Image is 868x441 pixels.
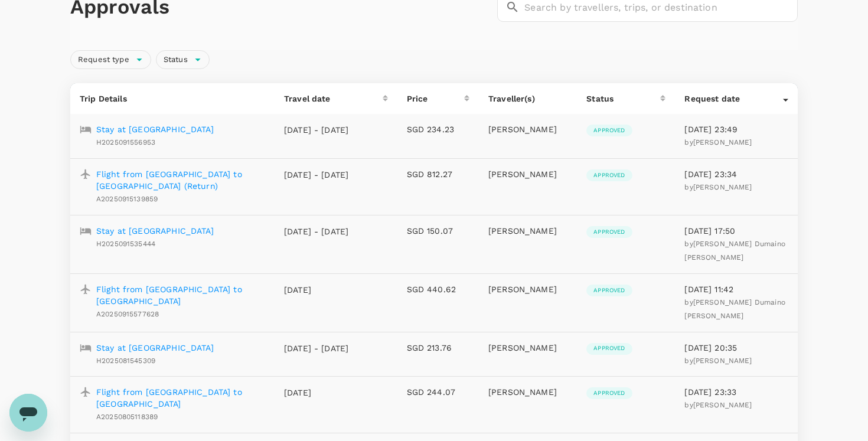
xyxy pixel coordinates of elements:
[96,342,214,354] a: Stay at [GEOGRAPHIC_DATA]
[96,283,265,307] a: Flight from [GEOGRAPHIC_DATA] to [GEOGRAPHIC_DATA]
[96,123,214,135] a: Stay at [GEOGRAPHIC_DATA]
[407,283,469,295] p: SGD 440.62
[407,386,469,398] p: SGD 244.07
[684,240,785,262] span: by
[284,387,349,398] p: [DATE]
[156,50,210,69] div: Status
[71,54,136,66] span: Request type
[684,225,788,237] p: [DATE] 17:50
[684,240,785,262] span: [PERSON_NAME] Dumaino [PERSON_NAME]
[586,126,632,135] span: Approved
[96,138,155,146] span: H2025091556953
[586,344,632,352] span: Approved
[488,168,567,180] p: [PERSON_NAME]
[488,225,567,237] p: [PERSON_NAME]
[586,286,632,295] span: Approved
[80,93,265,104] p: Trip Details
[684,386,788,398] p: [DATE] 23:33
[96,225,214,237] a: Stay at [GEOGRAPHIC_DATA]
[684,123,788,135] p: [DATE] 23:49
[407,168,469,180] p: SGD 812.27
[684,298,785,320] span: by
[684,357,752,365] span: by
[284,284,349,296] p: [DATE]
[407,93,464,104] div: Price
[488,342,567,354] p: [PERSON_NAME]
[96,310,159,318] span: A20250915577628
[407,225,469,237] p: SGD 150.07
[407,342,469,354] p: SGD 213.76
[693,138,752,146] span: [PERSON_NAME]
[684,138,752,146] span: by
[693,183,752,191] span: [PERSON_NAME]
[96,386,265,410] a: Flight from [GEOGRAPHIC_DATA] to [GEOGRAPHIC_DATA]
[684,342,788,354] p: [DATE] 20:35
[684,401,752,409] span: by
[284,342,349,354] p: [DATE] - [DATE]
[488,123,567,135] p: [PERSON_NAME]
[96,357,155,365] span: H2025081545309
[284,169,349,181] p: [DATE] - [DATE]
[684,298,785,320] span: [PERSON_NAME] Dumaino [PERSON_NAME]
[284,226,349,237] p: [DATE] - [DATE]
[96,413,158,421] span: A20250805118389
[9,394,47,432] iframe: Button to launch messaging window
[488,283,567,295] p: [PERSON_NAME]
[693,401,752,409] span: [PERSON_NAME]
[284,124,349,136] p: [DATE] - [DATE]
[693,357,752,365] span: [PERSON_NAME]
[586,171,632,179] span: Approved
[156,54,195,66] span: Status
[488,386,567,398] p: [PERSON_NAME]
[70,50,151,69] div: Request type
[586,93,660,104] div: Status
[96,240,155,248] span: H2025091535444
[96,195,158,203] span: A20250915139859
[586,228,632,236] span: Approved
[684,183,752,191] span: by
[684,168,788,180] p: [DATE] 23:34
[488,93,567,104] p: Traveller(s)
[407,123,469,135] p: SGD 234.23
[586,389,632,397] span: Approved
[684,283,788,295] p: [DATE] 11:42
[96,168,265,192] a: Flight from [GEOGRAPHIC_DATA] to [GEOGRAPHIC_DATA] (Return)
[684,93,783,104] div: Request date
[284,93,383,104] div: Travel date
